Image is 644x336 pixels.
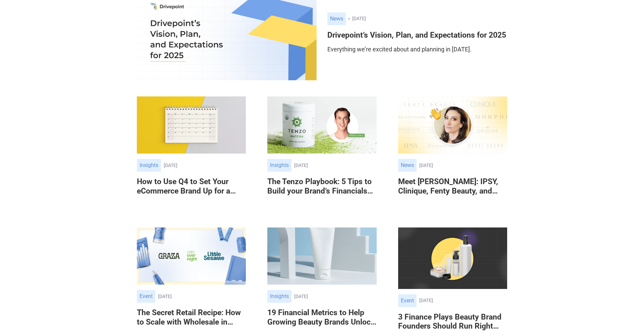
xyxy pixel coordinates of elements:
div: News [327,12,346,25]
div: Insights [267,159,291,172]
a: News[DATE]Drivepoint’s Vision, Plan, and Expectations for 2025Everything we’re excited about and ... [327,12,507,54]
div: [DATE] [158,294,246,299]
h6: 19 Financial Metrics to Help Growing Beauty Brands Unlock Profitability Faster [267,308,376,327]
div: [DATE] [352,16,507,22]
h6: 3 Finance Plays Beauty Brand Founders Should Run Right Now Before Q4 [398,312,507,331]
img: 19 Financial Metrics to Help Growing Beauty Brands Unlock Profitability Faster [267,227,376,285]
a: Insights[DATE]The Tenzo Playbook: 5 Tips to Build your Brand’s Financials from Scratch [267,96,376,206]
div: Event [137,290,155,303]
p: Everything we’re excited about and planning in [DATE]. [327,45,507,53]
h6: Drivepoint’s Vision, Plan, and Expectations for 2025 [327,31,507,40]
h6: The Tenzo Playbook: 5 Tips to Build your Brand’s Financials from Scratch [267,177,376,196]
img: Meet Emine ErSelcuk: IPSY, Clinique, Fenty Beauty, and Bobbi Brown Alum + Drivepoint’s Newest Str... [398,96,507,154]
img: The Tenzo Playbook: 5 Tips to Build your Brand’s Financials from Scratch [267,96,376,154]
img: The Secret Retail Recipe: How to Scale with Wholesale in 2024 [137,227,246,285]
div: Event [398,294,417,307]
div: [DATE] [419,298,507,303]
img: How to Use Q4 to Set Your eCommerce Brand Up for a Profitable 2024 [137,96,246,154]
div: Insights [267,290,291,303]
div: [DATE] [419,163,507,168]
a: News[DATE]Meet [PERSON_NAME]: IPSY, Clinique, Fenty Beauty, and [PERSON_NAME] Alum + Drivepoint’s... [398,96,507,206]
div: Insights [137,159,161,172]
div: [DATE] [164,163,246,168]
h6: The Secret Retail Recipe: How to Scale with Wholesale in [DATE] [137,308,246,327]
h6: Meet [PERSON_NAME]: IPSY, Clinique, Fenty Beauty, and [PERSON_NAME] Alum + Drivepoint’s Newest St... [398,177,507,196]
h6: How to Use Q4 to Set Your eCommerce Brand Up for a Profitable 2024 [137,177,246,196]
div: News [398,159,417,172]
div: [DATE] [294,294,376,299]
a: Insights[DATE]How to Use Q4 to Set Your eCommerce Brand Up for a Profitable 2024 [137,96,246,206]
img: 3 Finance Plays Beauty Brand Founders Should Run Right Now Before Q4 [398,227,507,289]
div: [DATE] [294,163,376,168]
